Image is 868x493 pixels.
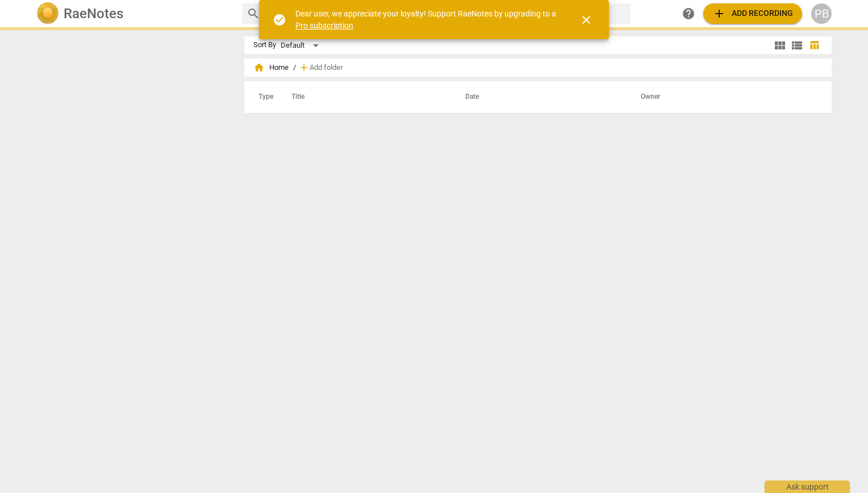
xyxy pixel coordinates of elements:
[247,7,260,20] span: search
[579,13,593,27] span: close
[452,81,627,113] th: Date
[809,40,820,51] span: table_chart
[771,37,788,54] button: Tile view
[790,39,804,52] span: view_list
[273,13,286,27] span: check_circle
[573,6,600,34] button: Close
[293,64,296,72] span: /
[712,7,793,20] span: Add recording
[310,64,343,72] span: Add folder
[682,7,695,20] span: help
[36,2,233,25] a: LogoRaeNotes
[253,41,276,49] div: Sort By
[788,37,806,54] button: List view
[253,62,289,73] span: Home
[703,3,802,24] button: Upload
[806,37,823,54] button: Table view
[281,36,323,55] div: Default
[298,62,310,73] span: add
[278,81,452,113] th: Title
[295,21,353,30] a: Pro subscription
[773,39,787,52] span: view_module
[249,81,278,113] th: Type
[765,481,850,493] div: Ask support
[253,62,265,73] span: home
[36,2,59,25] img: Logo
[678,3,699,24] a: Help
[712,7,726,20] span: add
[811,3,832,24] button: PB
[295,8,559,31] div: Dear user, we appreciate your loyalty! Support RaeNotes by upgrading to a
[627,81,820,113] th: Owner
[64,6,123,22] h2: RaeNotes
